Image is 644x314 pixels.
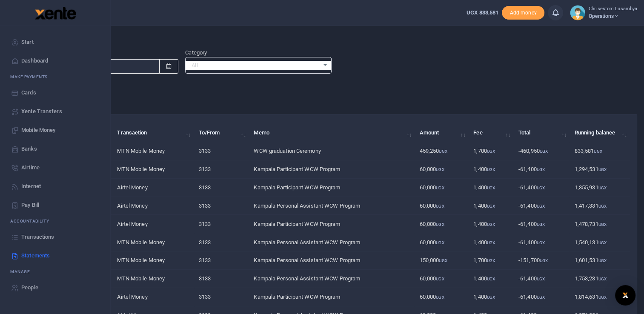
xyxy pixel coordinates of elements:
[415,160,469,179] td: 60,000
[415,233,469,251] td: 60,000
[487,258,495,263] small: UGX
[570,288,630,306] td: 1,814,631
[21,126,55,134] span: Mobile Money
[415,124,469,142] th: Amount: activate to sort column ascending
[192,61,319,70] span: All
[249,160,415,179] td: Kampala Participant WCW Program
[7,196,103,214] a: Pay Bill
[34,9,76,16] a: logo-small logo-large logo-large
[514,160,570,179] td: -61,400
[537,222,545,227] small: UGX
[598,295,606,300] small: UGX
[249,215,415,233] td: Kampala Participant WCW Program
[415,251,469,270] td: 150,000
[570,233,630,251] td: 1,540,131
[594,149,602,154] small: UGX
[598,258,606,263] small: UGX
[249,197,415,215] td: Kampala Personal Assistant WCW Program
[32,84,637,93] p: Download
[514,233,570,251] td: -61,400
[112,288,194,306] td: Airtel Money
[436,277,444,281] small: UGX
[194,288,249,306] td: 3133
[21,88,36,97] span: Cards
[7,140,103,158] a: Banks
[415,215,469,233] td: 60,000
[469,160,514,179] td: 1,400
[487,149,495,154] small: UGX
[21,163,40,172] span: Airtime
[598,240,606,245] small: UGX
[570,197,630,215] td: 1,417,331
[514,124,570,142] th: Total: activate to sort column ascending
[194,197,249,215] td: 3133
[35,7,76,20] img: logo-large
[514,251,570,270] td: -151,700
[502,6,544,20] li: Toup your wallet
[21,283,38,292] span: People
[570,270,630,288] td: 1,753,231
[615,285,635,305] div: Open Intercom Messenger
[436,295,444,300] small: UGX
[469,142,514,160] td: 1,700
[415,270,469,288] td: 60,000
[469,197,514,215] td: 1,400
[112,124,194,142] th: Transaction: activate to sort column ascending
[7,214,103,228] li: Ac
[194,160,249,179] td: 3133
[570,215,630,233] td: 1,478,731
[502,9,544,15] a: Add money
[487,295,495,300] small: UGX
[112,270,194,288] td: MTN Mobile Money
[7,228,103,246] a: Transactions
[249,233,415,251] td: Kampala Personal Assistant WCW Program
[7,102,103,121] a: Xente Transfers
[487,167,495,172] small: UGX
[249,142,415,160] td: WCW graduation Ceremony
[249,179,415,197] td: Kampala Participant WCW Program
[537,295,545,300] small: UGX
[32,32,637,42] h4: Statements
[249,288,415,306] td: Kampala Participant WCW Program
[249,251,415,270] td: Kampala Personal Assistant WCW Program
[570,142,630,160] td: 833,581
[439,258,447,263] small: UGX
[14,74,48,80] span: ake Payments
[487,186,495,190] small: UGX
[598,204,606,208] small: UGX
[439,149,447,154] small: UGX
[570,5,585,20] img: profile-user
[21,107,62,116] span: Xente Transfers
[598,186,606,190] small: UGX
[598,167,606,172] small: UGX
[537,240,545,245] small: UGX
[436,167,444,172] small: UGX
[7,177,103,196] a: Internet
[185,49,207,57] label: Category
[194,215,249,233] td: 3133
[7,51,103,70] a: Dashboard
[21,201,39,209] span: Pay Bill
[514,270,570,288] td: -61,400
[415,179,469,197] td: 60,000
[194,179,249,197] td: 3133
[112,142,194,160] td: MTN Mobile Money
[469,270,514,288] td: 1,400
[570,160,630,179] td: 1,294,531
[467,9,498,16] span: UGX 833,581
[537,186,545,190] small: UGX
[7,158,103,177] a: Airtime
[514,197,570,215] td: -61,400
[436,204,444,208] small: UGX
[469,288,514,306] td: 1,400
[112,197,194,215] td: Airtel Money
[487,277,495,281] small: UGX
[436,222,444,227] small: UGX
[537,277,545,281] small: UGX
[194,124,249,142] th: To/From: activate to sort column ascending
[570,124,630,142] th: Running balance: activate to sort column ascending
[598,222,606,227] small: UGX
[514,179,570,197] td: -61,400
[467,9,498,17] a: UGX 833,581
[21,182,41,191] span: Internet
